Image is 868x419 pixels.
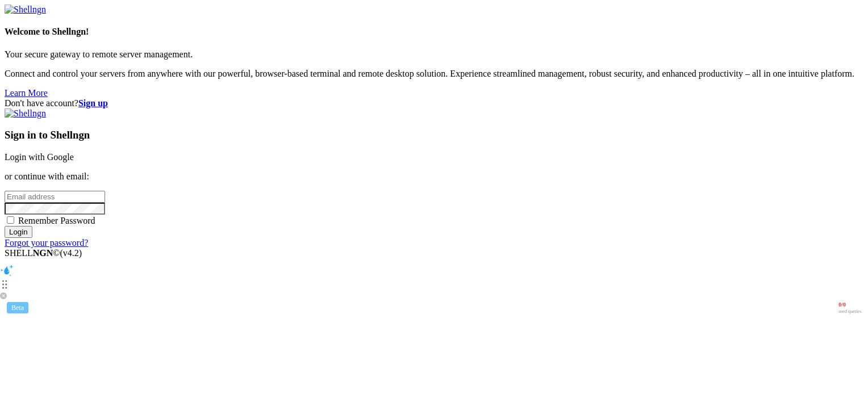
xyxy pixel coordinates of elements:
[5,108,46,119] img: Shellngn
[5,171,863,182] p: or continue with email:
[838,309,861,315] span: used queries
[5,238,88,248] a: Forgot your password?
[5,49,863,60] p: Your secure gateway to remote server management.
[5,226,32,238] input: Login
[838,301,861,309] span: 0 / 0
[5,69,863,79] p: Connect and control your servers from anywhere with our powerful, browser-based terminal and remo...
[5,191,105,203] input: Email address
[5,88,48,98] a: Learn More
[7,302,28,313] div: Beta
[78,98,108,108] a: Sign up
[5,248,82,258] span: SHELL ©
[5,98,863,108] div: Don't have account?
[5,27,863,37] h4: Welcome to Shellngn!
[5,129,863,141] h3: Sign in to Shellngn
[5,152,74,162] a: Login with Google
[33,248,53,258] b: NGN
[60,248,82,258] span: 4.2.0
[5,5,46,15] img: Shellngn
[18,216,95,225] span: Remember Password
[7,216,14,224] input: Remember Password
